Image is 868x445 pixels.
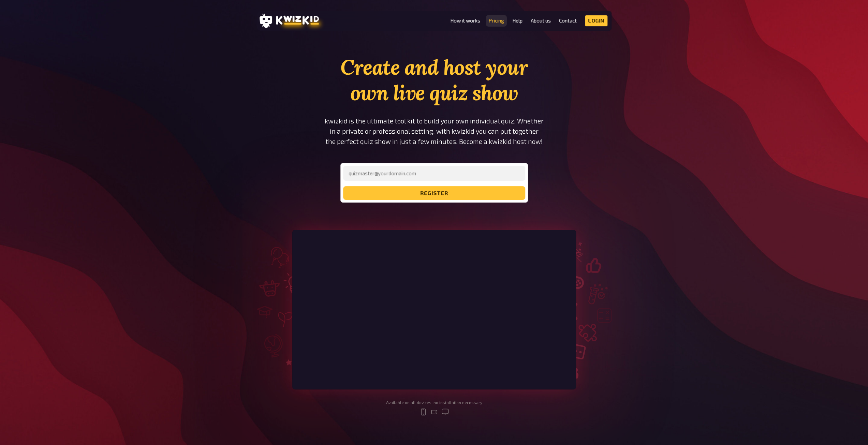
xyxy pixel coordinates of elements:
[559,18,577,24] a: Contact
[386,400,482,405] div: Available on all devices, no installation necessary
[292,230,576,389] iframe: kwizkid
[531,18,551,24] a: About us
[441,408,449,416] svg: desktop
[450,18,480,24] a: How it works
[319,116,549,147] p: kwizkid is the ultimate tool kit to build your own individual quiz. Whether in a private or profe...
[512,18,523,24] a: Help
[430,408,438,416] svg: tablet
[319,55,549,106] h1: Create and host your own live quiz show
[585,15,607,26] a: Login
[343,166,525,181] input: quizmaster@yourdomain.com
[343,186,525,200] button: register
[419,408,427,416] svg: mobile
[488,18,504,24] a: Pricing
